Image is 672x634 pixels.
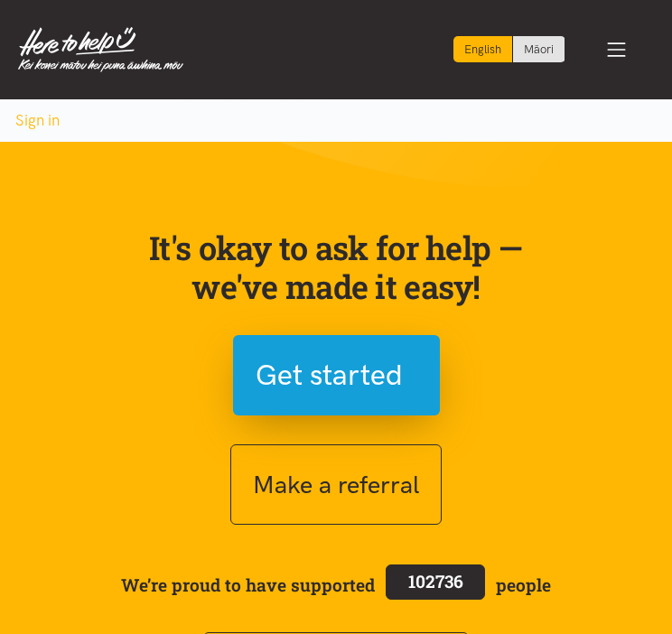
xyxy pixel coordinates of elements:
[453,36,565,62] div: Language toggle
[408,570,463,592] span: 102736
[453,36,513,62] div: Current language
[18,27,183,72] img: Home
[233,335,440,415] button: Get started
[513,36,565,62] a: Switch to Te Reo Māori
[579,18,655,81] button: Toggle navigation
[256,352,403,398] span: Get started
[230,444,442,525] button: Make a referral
[121,561,551,611] span: We’re proud to have supported people
[375,561,496,611] a: 102736
[110,228,562,306] p: It's okay to ask for help — we've made it easy!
